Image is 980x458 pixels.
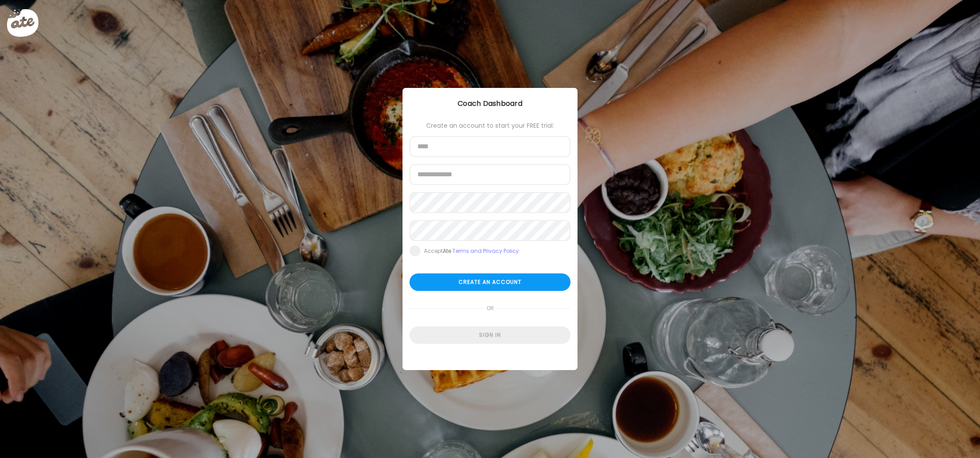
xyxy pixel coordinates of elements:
div: Create an account to start your FREE trial: [409,122,570,129]
div: Coach Dashboard [402,98,577,109]
span: or [483,300,497,317]
div: Sign in [409,326,570,344]
a: Terms and Privacy Policy [452,247,519,255]
div: Accept [424,248,519,255]
b: Ate [443,247,451,255]
div: Create an account [409,273,570,291]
